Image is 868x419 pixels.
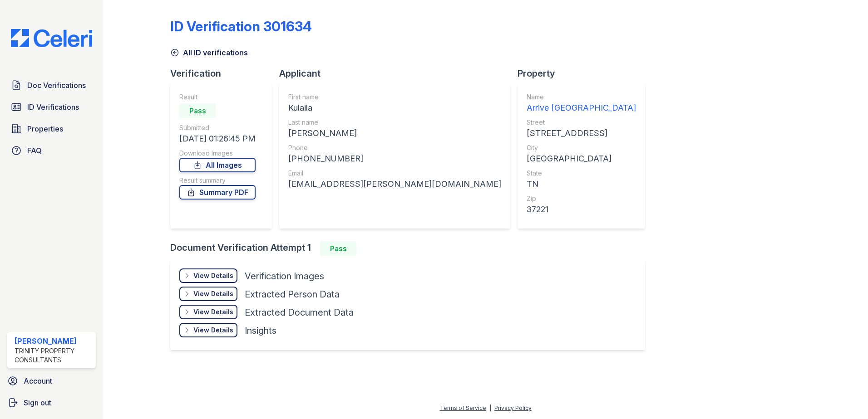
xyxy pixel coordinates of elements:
div: Email [288,169,501,178]
a: Sign out [4,394,99,412]
div: Last name [288,118,501,127]
a: FAQ [7,141,96,160]
a: Doc Verifications [7,76,96,94]
div: Pass [320,241,356,256]
span: ID Verifications [27,102,79,112]
div: View Details [193,326,233,335]
div: Result summary [179,176,256,185]
div: TN [527,178,636,190]
div: | [489,404,491,411]
div: State [527,169,636,178]
div: Applicant [279,67,518,80]
div: Trinity Property Consultants [15,346,92,365]
span: Doc Verifications [27,80,86,91]
div: [PERSON_NAME] [15,336,92,346]
a: Terms of Service [440,404,486,411]
div: [PERSON_NAME] [288,127,501,140]
div: Verification Images [245,270,324,283]
div: Arrive [GEOGRAPHIC_DATA] [527,102,636,114]
div: [GEOGRAPHIC_DATA] [527,152,636,165]
div: Property [518,67,652,80]
div: Document Verification Attempt 1 [170,241,652,256]
div: View Details [193,271,233,280]
img: CE_Logo_Blue-a8612792a0a2168367f1c8372b55b34899dd931a85d93a1a3d3e32e68fde9ad4.png [4,29,99,47]
div: View Details [193,307,233,317]
a: Name Arrive [GEOGRAPHIC_DATA] [527,93,636,114]
a: Properties [7,120,96,138]
div: First name [288,93,501,102]
div: Extracted Person Data [245,288,340,301]
div: [PHONE_NUMBER] [288,152,501,165]
div: Result [179,93,256,102]
div: Name [527,93,636,102]
a: All Images [179,158,256,172]
div: Verification [170,67,279,80]
div: Phone [288,143,501,152]
div: Download Images [179,149,256,158]
div: Kulaila [288,102,501,114]
a: All ID verifications [170,47,248,58]
span: FAQ [27,145,42,156]
div: Street [527,118,636,127]
a: Summary PDF [179,185,256,200]
div: Extracted Document Data [245,306,354,319]
span: Properties [27,123,63,134]
div: [STREET_ADDRESS] [527,127,636,140]
a: Privacy Policy [494,404,532,411]
div: Pass [179,103,216,118]
div: [EMAIL_ADDRESS][PERSON_NAME][DOMAIN_NAME] [288,178,501,190]
div: 37221 [527,203,636,216]
div: [DATE] 01:26:45 PM [179,132,256,145]
span: Account [24,375,52,386]
div: City [527,143,636,152]
a: ID Verifications [7,98,96,116]
span: Sign out [24,397,51,408]
div: Submitted [179,123,256,132]
a: Account [4,372,99,390]
div: View Details [193,289,233,298]
div: ID Verification 301634 [170,18,312,34]
div: Insights [245,324,276,337]
div: Zip [527,194,636,203]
